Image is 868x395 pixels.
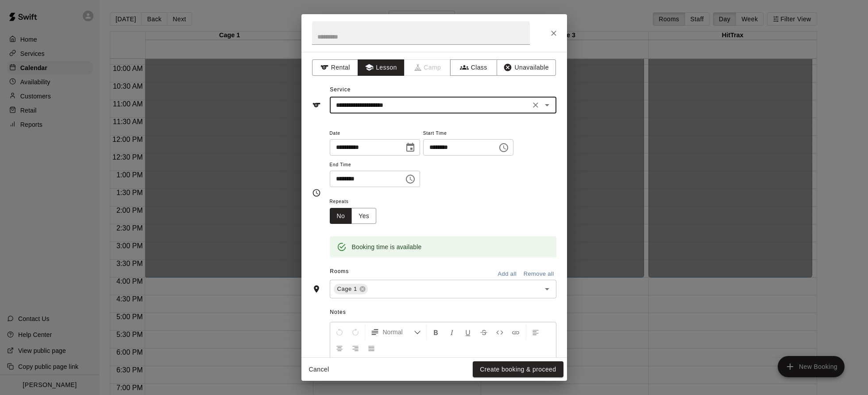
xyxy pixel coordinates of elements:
[493,267,521,281] button: Add all
[334,285,361,293] span: Cage 1
[330,268,349,274] span: Rooms
[330,196,384,208] span: Repeats
[330,159,420,171] span: End Time
[332,324,347,340] button: Undo
[364,340,379,356] button: Justify Align
[312,285,321,293] svg: Rooms
[348,340,363,356] button: Right Align
[495,139,513,156] button: Choose time, selected time is 5:00 PM
[476,324,491,340] button: Format Strikethrough
[450,59,497,76] button: Class
[367,324,424,340] button: Formatting Options
[401,170,419,188] button: Choose time, selected time is 6:00 PM
[348,324,363,340] button: Redo
[529,99,542,111] button: Clear
[351,208,376,224] button: Yes
[541,283,553,295] button: Open
[508,324,523,340] button: Insert Link
[330,128,420,140] span: Date
[330,208,377,224] div: outlined button group
[428,324,444,340] button: Format Bold
[497,59,556,76] button: Unavailable
[521,267,556,281] button: Remove all
[492,324,507,340] button: Insert Code
[312,188,321,197] svg: Timing
[541,99,553,111] button: Open
[352,239,422,255] div: Booking time is available
[528,324,543,340] button: Left Align
[305,361,333,378] button: Cancel
[423,128,513,140] span: Start Time
[330,305,556,320] span: Notes
[312,59,359,76] button: Rental
[332,340,347,356] button: Center Align
[312,101,321,110] svg: Service
[383,328,414,336] span: Normal
[405,59,451,76] span: Camps can only be created in the Services page
[330,208,352,224] button: No
[444,324,459,340] button: Format Italics
[460,324,475,340] button: Format Underline
[473,361,563,378] button: Create booking & proceed
[358,59,404,76] button: Lesson
[334,284,368,294] div: Cage 1
[401,139,419,156] button: Choose date, selected date is Oct 20, 2025
[546,25,562,41] button: Close
[330,86,351,93] span: Service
